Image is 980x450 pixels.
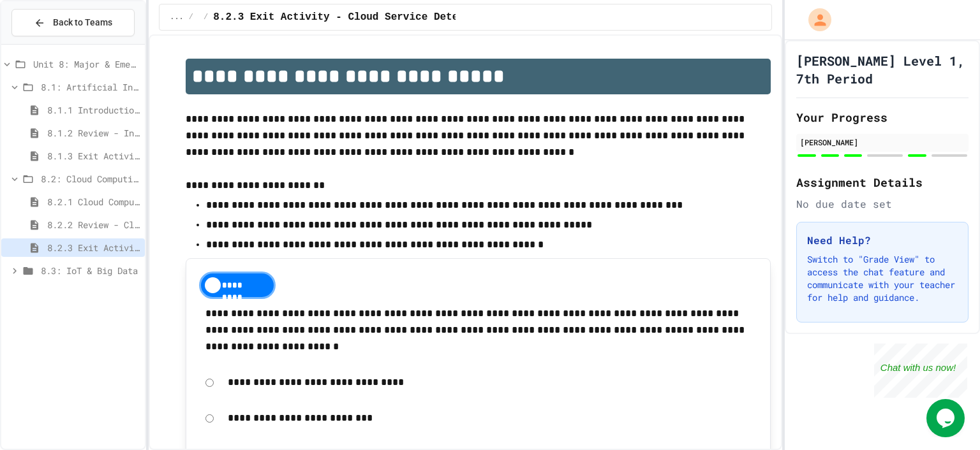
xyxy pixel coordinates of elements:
[47,103,140,117] span: 8.1.1 Introduction to Artificial Intelligence
[795,5,835,34] div: My Account
[41,172,140,185] span: 8.2: Cloud Computing
[204,12,208,22] span: /
[33,57,140,71] span: Unit 8: Major & Emerging Technologies
[796,173,969,191] h2: Assignment Details
[41,264,140,277] span: 8.3: IoT & Big Data
[807,253,958,304] p: Switch to "Grade View" to access the chat feature and communicate with your teacher for help and ...
[53,16,112,29] span: Back to Teams
[800,136,965,148] div: [PERSON_NAME]
[11,9,135,36] button: Back to Teams
[47,218,140,231] span: 8.2.2 Review - Cloud Computing
[47,241,140,254] span: 8.2.3 Exit Activity - Cloud Service Detective
[796,108,969,126] h2: Your Progress
[47,149,140,163] span: 8.1.3 Exit Activity - AI Detective
[47,126,140,140] span: 8.1.2 Review - Introduction to Artificial Intelligence
[807,233,958,248] h3: Need Help?
[796,52,969,87] h1: [PERSON_NAME] Level 1, 7th Period
[47,195,140,208] span: 8.2.1 Cloud Computing: Transforming the Digital World
[170,12,184,22] span: ...
[189,12,193,22] span: /
[874,344,967,398] iframe: chat widget
[41,80,140,94] span: 8.1: Artificial Intelligence Basics
[796,196,969,212] div: No due date set
[926,399,967,437] iframe: chat widget
[213,10,489,25] span: 8.2.3 Exit Activity - Cloud Service Detective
